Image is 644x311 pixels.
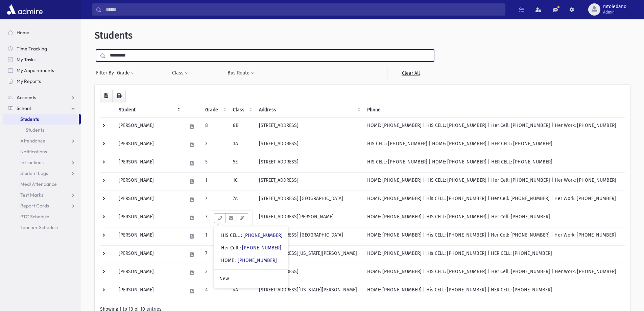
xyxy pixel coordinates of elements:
[3,157,81,168] a: Infractions
[20,224,58,230] span: Teacher Schedule
[255,282,363,300] td: [STREET_ADDRESS][US_STATE][PERSON_NAME]
[235,258,236,263] span: :
[255,191,363,209] td: [STREET_ADDRESS] [GEOGRAPHIC_DATA]
[20,159,44,165] span: Infractions
[17,78,41,84] span: My Reports
[363,136,625,154] td: HIS CELL: [PHONE_NUMBER] | HOME: [PHONE_NUMBER] | HER CELL: [PHONE_NUMBER]
[363,172,625,191] td: HOME: [PHONE_NUMBER] | HIS CELL: [PHONE_NUMBER] | Her Cell: [PHONE_NUMBER] | Her Work: [PHONE_NUM...
[115,172,183,191] td: [PERSON_NAME]
[115,209,183,227] td: [PERSON_NAME]
[255,172,363,191] td: [STREET_ADDRESS]
[201,282,229,300] td: 4
[229,136,255,154] td: 3A
[115,191,183,209] td: [PERSON_NAME]
[3,200,81,211] a: Report Cards
[363,154,625,172] td: HIS CELL: [PHONE_NUMBER] | HOME: [PHONE_NUMBER] | HER CELL: [PHONE_NUMBER]
[3,190,81,200] a: Test Marks
[201,209,229,227] td: 7
[229,191,255,209] td: 7A
[237,213,248,223] button: Email Templates
[17,46,47,52] span: Time Tracking
[243,232,283,238] a: [PHONE_NUMBER]
[3,54,81,65] a: My Tasks
[201,136,229,154] td: 3
[255,136,363,154] td: [STREET_ADDRESS]
[363,227,625,245] td: HOME: [PHONE_NUMBER] | His CELL: [PHONE_NUMBER] | Her Cell: [PHONE_NUMBER] | Her Work: [PHONE_NUM...
[363,209,625,227] td: HOME: [PHONE_NUMBER] | HIS CELL: [PHONE_NUMBER] | Her Cell: [PHONE_NUMBER]
[115,245,183,264] td: [PERSON_NAME]
[229,102,255,118] th: Class: activate to sort column ascending
[20,214,49,220] span: PTC Schedule
[214,272,288,285] a: New
[115,282,183,300] td: [PERSON_NAME]
[3,114,79,125] a: Students
[17,105,31,111] span: School
[17,94,36,101] span: Accounts
[3,92,81,103] a: Accounts
[255,264,363,282] td: [STREET_ADDRESS]
[20,203,49,209] span: Report Cards
[363,191,625,209] td: HOME: [PHONE_NUMBER] | His CELL: [PHONE_NUMBER] | Her Cell: [PHONE_NUMBER] | Her Work: [PHONE_NUM...
[255,209,363,227] td: [STREET_ADDRESS][PERSON_NAME]
[201,264,229,282] td: 3
[115,154,183,172] td: [PERSON_NAME]
[229,117,255,136] td: 8B
[20,138,45,144] span: Attendance
[3,222,81,233] a: Teacher Schedule
[17,57,35,63] span: My Tasks
[3,43,81,54] a: Time Tracking
[3,27,81,38] a: Home
[96,69,117,76] span: Filter By
[201,245,229,264] td: 7
[242,245,281,251] a: [PHONE_NUMBER]
[229,282,255,300] td: 4A
[20,116,39,122] span: Students
[363,245,625,264] td: HOME: [PHONE_NUMBER] | His CELL: [PHONE_NUMBER] | HER CELL: [PHONE_NUMBER]
[255,117,363,136] td: [STREET_ADDRESS]
[115,264,183,282] td: [PERSON_NAME]
[3,135,81,146] a: Attendance
[221,257,277,264] div: HOME
[115,136,183,154] td: [PERSON_NAME]
[3,76,81,87] a: My Reports
[20,192,43,198] span: Test Marks
[603,4,626,9] span: mtoledano
[255,154,363,172] td: [STREET_ADDRESS]
[363,102,625,118] th: Phone
[102,3,505,16] input: Search
[387,67,434,79] a: Clear All
[363,282,625,300] td: HOME: [PHONE_NUMBER] | His CELL: [PHONE_NUMBER] | HER CELL: [PHONE_NUMBER]
[5,3,44,16] img: AdmirePro
[112,90,126,102] button: Print
[255,102,363,118] th: Address: activate to sort column ascending
[3,211,81,222] a: PTC Schedule
[115,102,183,118] th: Student: activate to sort column descending
[201,227,229,245] td: 1
[20,170,48,176] span: Student Logs
[100,90,113,102] button: CSV
[255,245,363,264] td: [STREET_ADDRESS][US_STATE][PERSON_NAME]
[115,227,183,245] td: [PERSON_NAME]
[221,244,281,251] div: Her Cell
[238,258,277,263] a: [PHONE_NUMBER]
[3,103,81,114] a: School
[221,232,283,239] div: HIS CELL
[17,67,54,73] span: My Appointments
[3,168,81,179] a: Student Logs
[201,117,229,136] td: 8
[201,102,229,118] th: Grade: activate to sort column ascending
[201,154,229,172] td: 5
[201,191,229,209] td: 7
[3,146,81,157] a: Notifications
[229,209,255,227] td: 7A
[115,117,183,136] td: [PERSON_NAME]
[229,154,255,172] td: 5E
[3,179,81,190] a: Meal Attendance
[20,149,47,155] span: Notifications
[20,181,57,187] span: Meal Attendance
[363,264,625,282] td: HOME: [PHONE_NUMBER] | HIS CELL: [PHONE_NUMBER] | Her Cell: [PHONE_NUMBER] | Her Work: [PHONE_NUM...
[117,67,135,79] button: Grade
[95,30,133,41] span: Students
[172,67,189,79] button: Class
[240,245,241,251] span: :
